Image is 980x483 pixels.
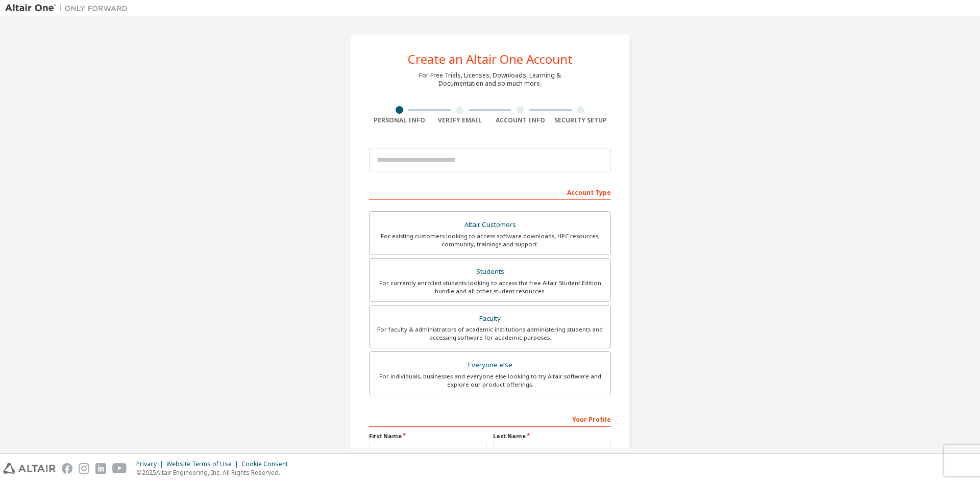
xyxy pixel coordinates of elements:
[376,265,604,279] div: Students
[376,372,604,389] div: For individuals, businesses and everyone else looking to try Altair software and explore our prod...
[5,3,133,13] img: Altair One
[112,463,127,474] img: youtube.svg
[136,468,294,477] p: © 2025 Altair Engineering, Inc. All Rights Reserved.
[419,71,561,88] div: For Free Trials, Licenses, Downloads, Learning & Documentation and so much more.
[136,460,166,468] div: Privacy
[369,184,611,200] div: Account Type
[79,463,89,474] img: instagram.svg
[62,463,72,474] img: facebook.svg
[493,432,611,440] label: Last Name
[376,218,604,232] div: Altair Customers
[166,460,241,468] div: Website Terms of Use
[369,432,487,440] label: First Name
[376,312,604,326] div: Faculty
[430,116,491,124] div: Verify Email
[241,460,294,468] div: Cookie Consent
[3,463,56,474] img: altair_logo.svg
[95,463,106,474] img: linkedin.svg
[490,116,551,124] div: Account Info
[369,116,430,124] div: Personal Info
[408,53,573,65] div: Create an Altair One Account
[376,279,604,295] div: For currently enrolled students looking to access the free Altair Student Edition bundle and all ...
[376,325,604,342] div: For faculty & administrators of academic institutions administering students and accessing softwa...
[376,358,604,372] div: Everyone else
[551,116,611,124] div: Security Setup
[369,411,611,427] div: Your Profile
[376,232,604,248] div: For existing customers looking to access software downloads, HPC resources, community, trainings ...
